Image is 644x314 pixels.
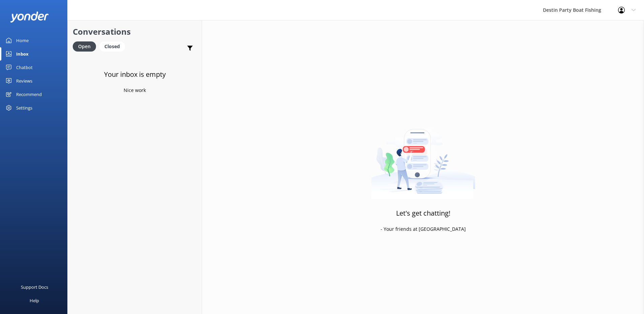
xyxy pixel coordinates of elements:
[73,42,99,50] a: Open
[16,74,32,88] div: Reviews
[30,294,39,307] div: Help
[396,208,450,219] h3: Let's get chatting!
[381,225,466,233] p: - Your friends at [GEOGRAPHIC_DATA]
[16,61,33,74] div: Chatbot
[21,280,48,294] div: Support Docs
[124,87,146,94] p: Nice work
[371,115,475,199] img: artwork of a man stealing a conversation from at giant smartphone
[99,41,125,52] div: Closed
[99,42,128,50] a: Closed
[16,88,42,101] div: Recommend
[73,41,96,52] div: Open
[104,69,166,80] h3: Your inbox is empty
[16,47,29,61] div: Inbox
[10,11,49,23] img: yonder-white-logo.png
[73,25,197,38] h2: Conversations
[16,34,29,47] div: Home
[16,101,32,115] div: Settings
